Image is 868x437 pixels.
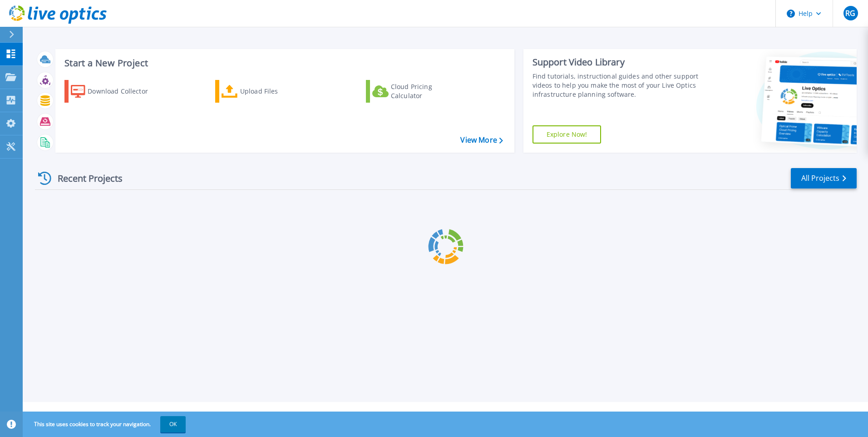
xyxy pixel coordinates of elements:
[215,80,316,103] a: Upload Files
[240,82,313,100] div: Upload Files
[88,82,160,100] div: Download Collector
[64,58,503,68] h3: Start a New Project
[25,416,186,432] span: This site uses cookies to track your navigation.
[533,125,602,144] a: Explore Now!
[35,167,135,189] div: Recent Projects
[533,72,702,99] div: Find tutorials, instructional guides and other support videos to help you make the most of your L...
[791,168,857,189] a: All Projects
[391,82,464,100] div: Cloud Pricing Calculator
[460,136,503,144] a: View More
[64,80,166,103] a: Download Collector
[845,10,855,17] span: RG
[533,56,702,68] div: Support Video Library
[160,416,186,432] button: OK
[366,80,467,103] a: Cloud Pricing Calculator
